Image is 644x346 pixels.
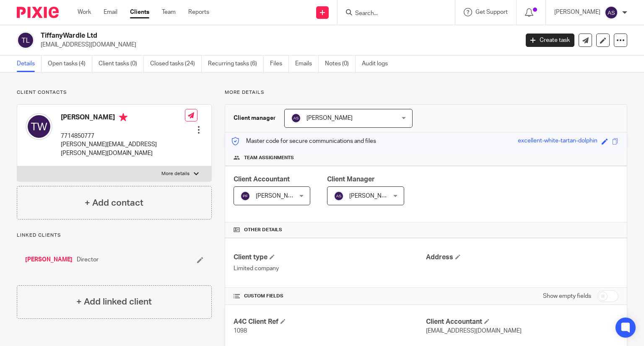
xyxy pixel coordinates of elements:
span: Client Manager [327,176,375,183]
a: Client tasks (0) [99,56,144,72]
a: Work [78,8,91,16]
a: Open tasks (4) [48,56,92,72]
img: svg%3E [240,191,250,201]
img: svg%3E [334,191,344,201]
p: More details [225,89,627,96]
p: [EMAIL_ADDRESS][DOMAIN_NAME] [41,41,513,49]
input: Search [354,10,430,18]
img: svg%3E [291,113,301,123]
a: Clients [130,8,149,16]
img: svg%3E [17,31,34,49]
h4: A4C Client Ref [234,318,426,326]
span: Other details [244,227,282,233]
a: Team [162,8,176,16]
a: Email [104,8,117,16]
img: svg%3E [26,113,52,140]
p: 7714850777 [61,132,185,140]
p: Master code for secure communications and files [231,137,376,145]
h2: TiffanyWardle Ltd [41,31,419,40]
span: 1098 [234,328,247,334]
span: Team assignments [244,155,294,161]
p: Client contacts [17,89,212,96]
h4: Address [426,253,618,262]
i: Primary [119,113,127,121]
p: Limited company [234,264,426,273]
a: Reports [188,8,209,16]
span: Director [77,256,99,264]
h4: + Add contact [85,196,143,209]
a: Emails [295,56,319,72]
h4: CUSTOM FIELDS [234,293,426,300]
span: Client Accountant [234,176,290,183]
div: excellent-white-tartan-dolphin [518,137,597,146]
p: [PERSON_NAME][EMAIL_ADDRESS][PERSON_NAME][DOMAIN_NAME] [61,140,185,158]
a: Recurring tasks (6) [208,56,264,72]
h4: Client type [234,253,426,262]
img: svg%3E [605,6,618,19]
a: Audit logs [362,56,394,72]
span: Get Support [475,9,508,15]
p: Linked clients [17,232,212,239]
h4: + Add linked client [76,295,152,308]
h4: [PERSON_NAME] [61,113,185,124]
a: [PERSON_NAME] [25,256,73,264]
img: Pixie [17,7,59,18]
h3: Client manager [234,114,276,122]
a: Files [270,56,289,72]
a: Create task [526,34,574,47]
span: [PERSON_NAME] [256,193,302,199]
span: [PERSON_NAME] [306,115,353,121]
span: [EMAIL_ADDRESS][DOMAIN_NAME] [426,328,522,334]
a: Closed tasks (24) [150,56,202,72]
a: Notes (0) [325,56,356,72]
p: More details [161,170,190,177]
h4: Client Accountant [426,318,618,326]
label: Show empty fields [543,292,591,300]
p: [PERSON_NAME] [554,8,600,16]
span: [PERSON_NAME] [349,193,395,199]
a: Details [17,56,42,72]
